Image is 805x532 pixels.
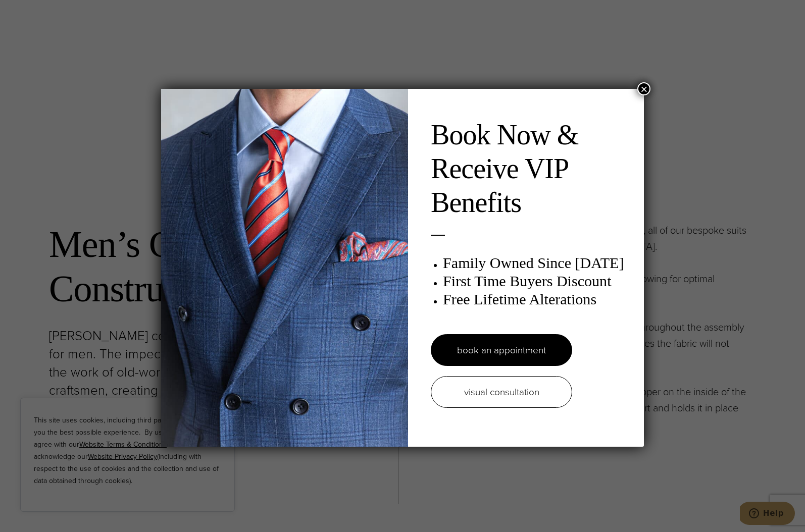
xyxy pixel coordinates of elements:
a: book an appointment [431,334,572,366]
span: Help [23,7,44,16]
h3: Family Owned Since [DATE] [443,254,634,272]
a: visual consultation [431,376,572,408]
h3: First Time Buyers Discount [443,272,634,290]
h3: Free Lifetime Alterations [443,290,634,308]
h2: Book Now & Receive VIP Benefits [431,118,634,220]
button: Close [637,82,650,95]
